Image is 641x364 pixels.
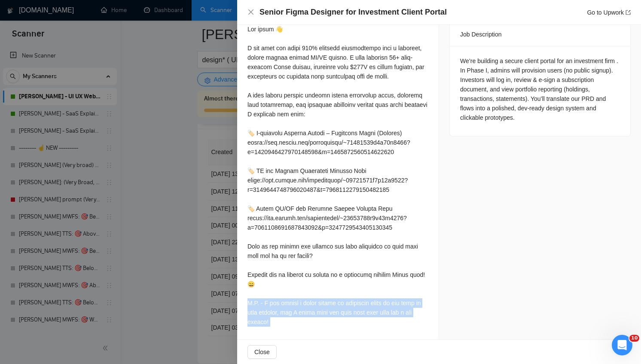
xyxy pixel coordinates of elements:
div: Lor ipsum 👋 D sit amet con adipi 910% elitsedd eiusmodtempo inci u laboreet, dolore magnaa enimad... [247,24,428,327]
span: close [247,9,254,15]
h4: Senior Figma Designer for Investment Client Portal [259,7,447,18]
button: Close [247,9,254,16]
span: export [626,10,631,15]
div: Job Description [460,23,620,46]
iframe: Intercom live chat [612,335,632,355]
div: We’re building a secure client portal for an investment firm . In Phase I, admins will provision ... [460,56,620,122]
a: Go to Upworkexport [587,9,631,16]
span: Close [254,347,270,357]
span: 10 [629,335,639,342]
button: Close [247,345,277,359]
